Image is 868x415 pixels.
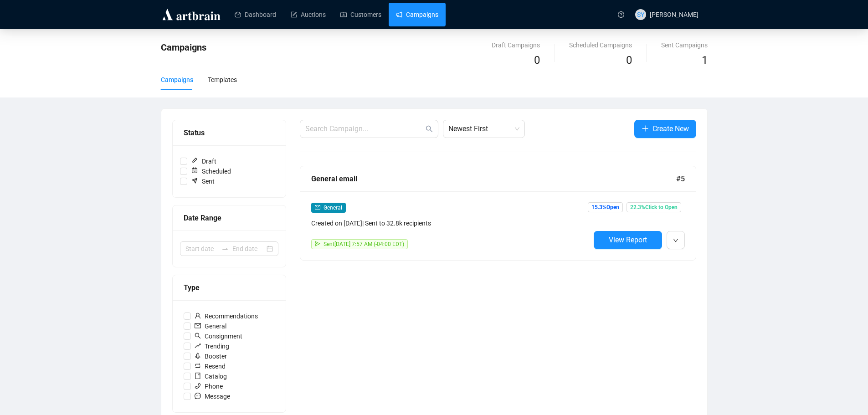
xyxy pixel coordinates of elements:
[161,7,222,22] img: logo
[534,54,540,67] span: 0
[232,244,265,254] input: End date
[642,125,649,132] span: plus
[315,205,320,210] span: mail
[185,244,218,254] input: Start date
[315,241,320,246] span: send
[652,123,689,134] span: Create New
[221,245,229,252] span: swap-right
[208,75,237,85] div: Templates
[492,40,540,50] div: Draft Campaigns
[191,341,233,351] span: Trending
[191,331,246,341] span: Consignment
[627,202,681,212] span: 22.3% Click to Open
[195,343,201,349] span: rise
[191,371,231,381] span: Catalog
[448,120,519,138] span: Newest First
[195,373,201,379] span: book
[324,241,404,247] span: Sent [DATE] 7:57 AM (-04:00 EDT)
[221,245,229,252] span: to
[195,323,201,329] span: mail
[187,176,218,186] span: Sent
[311,218,590,228] div: Created on [DATE] | Sent to 32.8k recipients
[609,236,647,244] span: View Report
[184,127,275,138] div: Status
[187,166,235,176] span: Scheduled
[191,351,231,361] span: Booster
[661,40,708,50] div: Sent Campaigns
[195,363,201,369] span: retweet
[340,3,381,26] a: Customers
[618,11,624,18] span: question-circle
[594,231,662,249] button: View Report
[569,40,632,50] div: Scheduled Campaigns
[184,212,275,224] div: Date Range
[195,393,201,399] span: message
[195,353,201,359] span: rocket
[195,333,201,339] span: search
[311,173,676,184] div: General email
[634,120,696,138] button: Create New
[626,54,632,67] span: 0
[161,42,206,53] span: Campaigns
[291,3,326,26] a: Auctions
[396,3,438,26] a: Campaigns
[191,361,229,371] span: Resend
[637,10,644,20] span: SY
[184,282,275,293] div: Type
[191,391,234,401] span: Message
[191,381,226,391] span: Phone
[588,202,623,212] span: 15.3% Open
[161,75,193,85] div: Campaigns
[235,3,276,26] a: Dashboard
[195,383,201,389] span: phone
[676,173,685,184] span: #5
[195,313,201,319] span: user
[300,166,696,261] a: General email#5mailGeneralCreated on [DATE]| Sent to 32.8k recipientssendSent[DATE] 7:57 AM (-04:...
[187,156,220,166] span: Draft
[650,11,699,18] span: [PERSON_NAME]
[673,238,678,243] span: down
[305,123,424,134] input: Search Campaign...
[191,311,262,321] span: Recommendations
[426,125,433,133] span: search
[324,205,342,211] span: General
[702,54,708,67] span: 1
[191,321,230,331] span: General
